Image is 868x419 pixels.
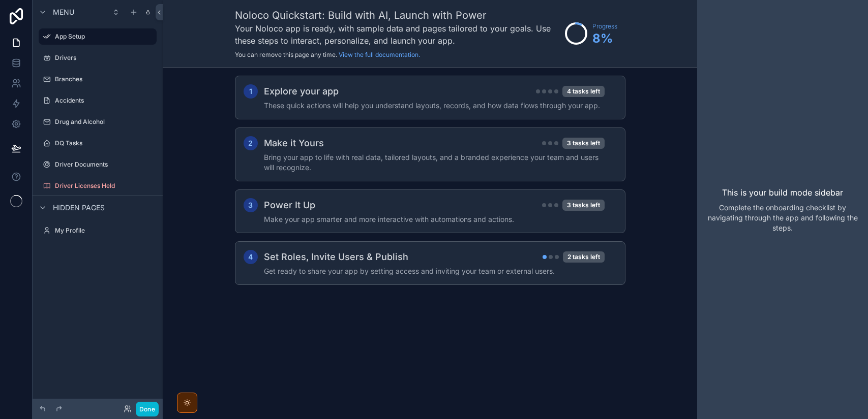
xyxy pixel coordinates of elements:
label: DQ Tasks [55,139,155,147]
label: My Profile [55,227,155,235]
label: Driver Licenses Held [55,182,155,190]
span: You can remove this page any time. [235,51,337,58]
label: Drug and Alcohol [55,118,155,126]
label: App Setup [55,33,151,41]
label: Branches [55,75,155,83]
button: Done [136,402,159,416]
h3: Your Noloco app is ready, with sample data and pages tailored to your goals. Use these steps to i... [235,22,560,47]
label: Driver Documents [55,160,155,169]
label: Drivers [55,54,155,62]
a: Branches [39,71,157,87]
a: DQ Tasks [39,135,157,151]
h1: Noloco Quickstart: Build with AI, Launch with Power [235,8,560,22]
a: Accidents [39,92,157,109]
label: Accidents [55,96,155,105]
a: View the full documentation. [339,51,420,58]
span: 8 % [592,30,617,47]
a: Driver Documents [39,156,157,173]
a: App Setup [39,28,157,45]
p: This is your build mode sidebar [722,186,843,199]
p: Complete the onboarding checklist by navigating through the app and following the steps. [705,203,860,233]
a: Driver Licenses Held [39,178,157,194]
a: Drivers [39,50,157,66]
a: My Profile [39,222,157,239]
span: Progress [592,22,617,30]
span: Hidden pages [53,203,105,213]
a: Drug and Alcohol [39,114,157,130]
span: Menu [53,7,74,17]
